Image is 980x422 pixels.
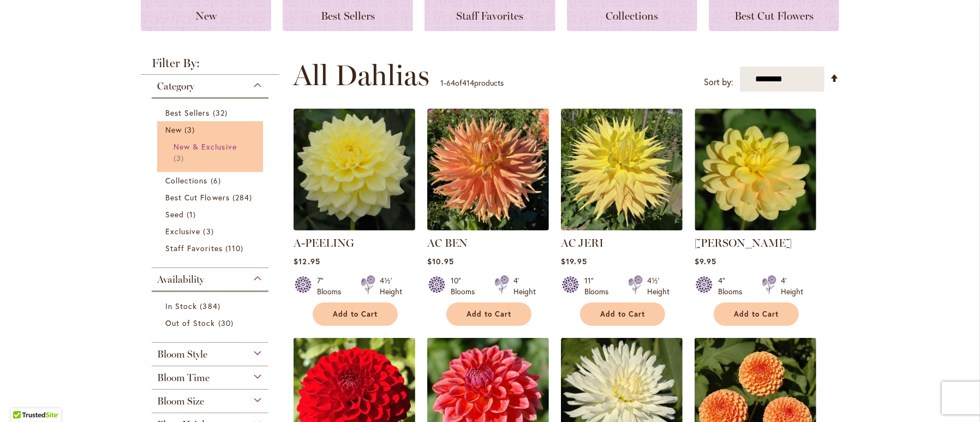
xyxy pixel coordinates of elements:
[165,318,216,328] span: Out of Stock
[204,225,217,237] span: 3
[195,9,217,22] span: New
[467,310,511,319] span: Add to Cart
[165,209,184,219] span: Seed
[157,372,210,384] span: Bloom Time
[513,275,536,297] div: 4' Height
[427,109,549,230] img: AC BEN
[157,395,204,407] span: Bloom Size
[317,275,348,297] div: 7" Blooms
[165,192,230,203] span: Best Cut Flowers
[294,222,415,233] a: A-Peeling
[293,59,429,92] span: All Dahlias
[561,109,683,230] img: AC Jeri
[561,222,683,233] a: AC Jeri
[165,192,258,203] a: Best Cut Flowers
[218,317,236,329] span: 30
[141,57,279,75] strong: Filter By:
[333,310,378,319] span: Add to Cart
[440,74,504,92] p: - of products
[213,107,230,118] span: 32
[187,209,199,220] span: 1
[8,383,39,414] iframe: Launch Accessibility Center
[165,300,258,312] a: In Stock 384
[165,175,258,186] a: Collections
[427,256,453,266] span: $10.95
[165,124,258,135] a: New
[462,78,474,88] span: 414
[457,9,524,22] span: Staff Favorites
[165,209,258,220] a: Seed
[561,236,603,249] a: AC JERI
[734,310,779,319] span: Add to Cart
[165,226,200,236] span: Exclusive
[165,301,197,311] span: In Stock
[232,192,255,203] span: 284
[165,175,208,186] span: Collections
[174,152,187,164] span: 3
[165,107,258,118] a: Best Sellers
[225,242,246,254] span: 110
[294,109,415,230] img: A-Peeling
[580,302,665,326] button: Add to Cart
[718,275,749,297] div: 4" Blooms
[440,78,444,88] span: 1
[584,275,615,297] div: 11" Blooms
[561,256,587,266] span: $19.95
[157,274,204,286] span: Availability
[704,72,733,92] label: Sort by:
[734,9,814,22] span: Best Cut Flowers
[321,9,375,22] span: Best Sellers
[165,124,182,135] span: New
[165,108,210,118] span: Best Sellers
[695,109,816,230] img: AHOY MATEY
[446,302,531,326] button: Add to Cart
[695,256,716,266] span: $9.95
[647,275,670,297] div: 4½' Height
[165,225,258,237] a: Exclusive
[600,310,645,319] span: Add to Cart
[695,222,816,233] a: AHOY MATEY
[427,222,549,233] a: AC BEN
[313,302,398,326] button: Add to Cart
[380,275,402,297] div: 4½' Height
[211,175,224,186] span: 6
[451,275,481,297] div: 10" Blooms
[781,275,803,297] div: 4' Height
[157,348,207,360] span: Bloom Style
[427,236,468,249] a: AC BEN
[294,236,354,249] a: A-PEELING
[184,124,198,135] span: 3
[606,9,658,22] span: Collections
[714,302,799,326] button: Add to Cart
[200,300,223,312] span: 384
[157,80,194,92] span: Category
[165,317,258,329] a: Out of Stock 30
[695,236,792,249] a: [PERSON_NAME]
[165,243,223,253] span: Staff Favorites
[174,141,249,164] a: New &amp; Exclusive
[294,256,320,266] span: $12.95
[174,141,237,152] span: New & Exclusive
[165,242,258,254] a: Staff Favorites
[446,78,455,88] span: 64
